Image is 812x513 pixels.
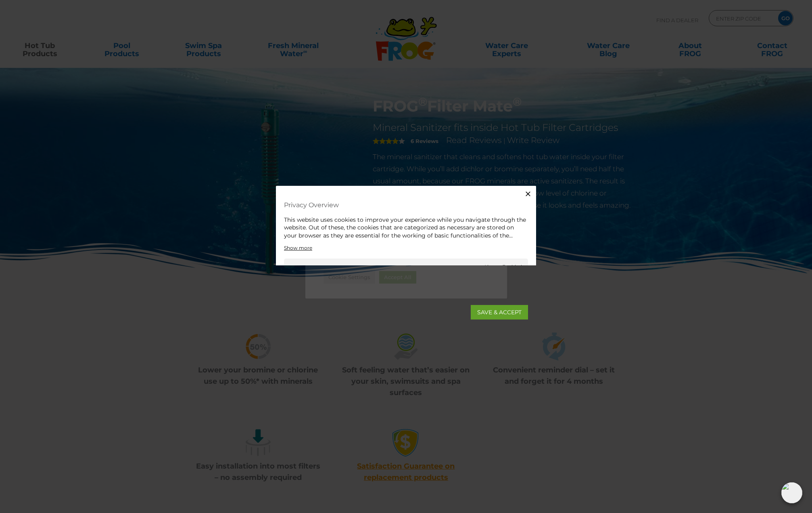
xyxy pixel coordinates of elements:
[284,216,528,240] div: This website uses cookies to improve your experience while you navigate through the website. Out ...
[781,482,802,503] img: openIcon
[290,263,326,272] a: Necessary
[290,284,339,292] a: Non-necessary
[284,198,528,212] h4: Privacy Overview
[471,305,528,320] a: SAVE & ACCEPT
[484,263,522,272] span: Always Enabled
[284,244,312,252] a: Show more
